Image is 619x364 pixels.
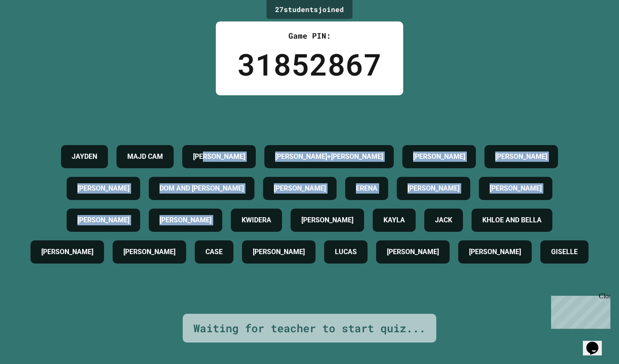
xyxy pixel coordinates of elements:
h4: [PERSON_NAME] [301,215,353,225]
h4: [PERSON_NAME] [274,183,326,194]
h4: [PERSON_NAME]+[PERSON_NAME] [275,152,383,162]
h4: [PERSON_NAME] [490,183,542,194]
div: 31852867 [237,42,382,87]
h4: DOM AND [PERSON_NAME] [159,183,244,194]
h4: JACK [435,215,452,225]
h4: [PERSON_NAME] [193,152,245,162]
h4: [PERSON_NAME] [495,152,547,162]
h4: KWIDERA [242,215,271,225]
iframe: chat widget [548,292,610,329]
h4: ERENA [356,183,377,194]
h4: [PERSON_NAME] [387,247,439,257]
iframe: chat widget [583,330,610,355]
div: Waiting for teacher to start quiz... [193,320,426,337]
h4: [PERSON_NAME] [123,247,175,257]
h4: [PERSON_NAME] [41,247,93,257]
h4: [PERSON_NAME] [77,215,129,225]
h4: JAYDEN [72,152,97,162]
h4: [PERSON_NAME] [253,247,305,257]
h4: [PERSON_NAME] [469,247,521,257]
h4: [PERSON_NAME] [159,215,211,225]
h4: MAJD CAM [127,152,163,162]
h4: LUCAS [335,247,357,257]
div: Game PIN: [237,30,382,42]
h4: KHLOE AND BELLA [482,215,542,225]
div: Chat with us now!Close [3,3,59,55]
h4: GISELLE [551,247,578,257]
h4: [PERSON_NAME] [408,183,460,194]
h4: [PERSON_NAME] [413,152,465,162]
h4: [PERSON_NAME] [77,183,129,194]
h4: KAYLA [383,215,405,225]
h4: CASE [205,247,223,257]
